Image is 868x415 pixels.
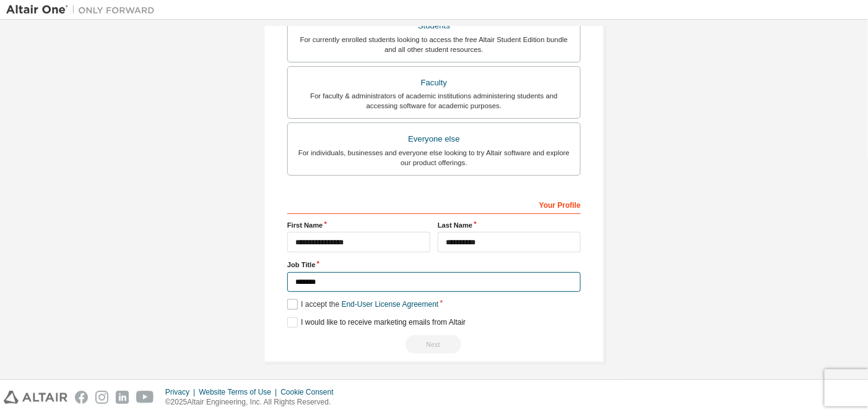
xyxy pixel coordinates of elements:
[280,387,341,397] div: Cookie Consent
[342,300,439,309] a: End-User License Agreement
[199,387,280,397] div: Website Terms of Use
[95,391,108,404] img: instagram.svg
[295,91,573,111] div: For faculty & administrators of academic institutions administering students and accessing softwa...
[116,391,129,404] img: linkedin.svg
[287,260,581,270] label: Job Title
[165,397,341,408] p: © 2025 Altair Engineering, Inc. All Rights Reserved.
[287,335,581,354] div: Read and acccept EULA to continue
[295,74,573,92] div: Faculty
[295,148,573,168] div: For individuals, businesses and everyone else looking to try Altair software and explore our prod...
[287,299,438,310] label: I accept the
[287,317,466,328] label: I would like to receive marketing emails from Altair
[4,391,67,404] img: altair_logo.svg
[295,130,573,148] div: Everyone else
[165,387,199,397] div: Privacy
[295,17,573,35] div: Students
[295,35,573,54] div: For currently enrolled students looking to access the free Altair Student Edition bundle and all ...
[136,391,154,404] img: youtube.svg
[287,220,430,230] label: First Name
[6,4,161,16] img: Altair One
[287,194,581,214] div: Your Profile
[438,220,581,230] label: Last Name
[75,391,88,404] img: facebook.svg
